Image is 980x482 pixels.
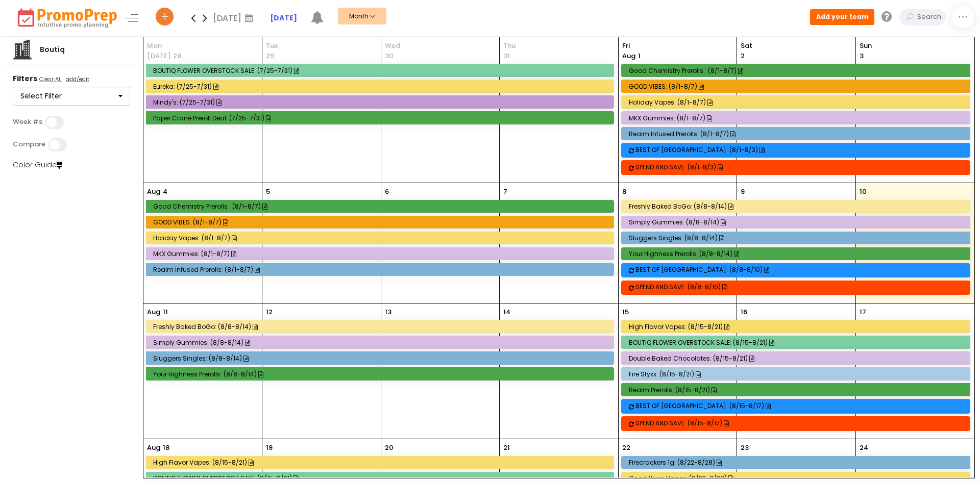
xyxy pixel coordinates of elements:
p: 2 [741,51,745,61]
p: 16 [741,307,747,317]
p: 24 [860,443,868,453]
div: BOUTIQ FLOWER OVERSTOCK SALE: (8/15-8/21) [153,474,609,482]
div: Fire Styxx: (8/15-8/21) [629,370,967,378]
div: Holiday Vapes: (8/1-8/7) [153,234,609,242]
p: 23 [741,443,749,453]
button: Select Filter [13,87,130,106]
div: Good Chemistry Prerolls : (8/1-8/7) [153,202,609,210]
p: [DATE] [147,51,170,61]
div: BEST OF [GEOGRAPHIC_DATA]: (8/15-8/17) [635,402,973,410]
div: Good Chemistry Prerolls : (8/1-8/7) [629,67,967,74]
p: 9 [741,187,745,197]
div: Realm Infused Prerolls: (8/1-8/7) [153,266,609,273]
button: Month [338,8,386,24]
u: add/edit [66,75,89,83]
span: Sun [860,41,971,51]
div: High Flavor Vapes: (8/15-8/21) [629,323,967,331]
p: 30 [385,51,394,61]
div: Paper Crane Preroll Deal: (7/25-7/31) [153,114,609,122]
span: Sat [741,41,852,51]
p: Aug [147,443,160,453]
span: Aug [622,51,635,61]
div: [DATE] [213,10,256,26]
a: add/edit [64,75,91,85]
div: Sluggers Singles: (8/8-8/14) [153,354,609,362]
p: 22 [622,443,630,453]
p: 11 [163,307,168,317]
div: Simply Gummies: (8/8-8/14) [629,218,967,226]
p: 10 [860,187,867,197]
p: 18 [163,443,169,453]
div: MKX Gummies: (8/1-8/7) [629,114,967,122]
p: 28 [173,51,181,61]
p: 7 [503,187,507,197]
div: SPEND AND SAVE: (8/8-8/10) [635,283,973,291]
div: Realm Infused Prerolls: (8/1-8/7) [629,130,967,138]
label: Week #s [13,118,42,126]
div: Double Baked Chocolates: (8/15-8/21) [629,354,967,362]
span: Thu [503,41,615,51]
div: SPEND AND SAVE: (8/1-8/3) [635,163,973,171]
p: 6 [385,187,389,197]
strong: Filters [13,73,37,84]
strong: Add your team [816,12,869,21]
span: Mon [147,41,258,51]
div: Boutiq [33,44,72,55]
div: Firecrackers 1g: (8/22-8/28) [629,459,967,466]
div: Good News Vapes: (8/22-8/28) [629,474,967,482]
div: High Flavor Vapes: (8/15-8/21) [153,459,609,466]
p: 5 [266,187,270,197]
div: Mindy's: (7/25-7/31) [153,98,609,106]
a: Color Guide [13,160,62,170]
div: MKX Gummies: (8/1-8/7) [153,250,609,258]
div: Holiday Vapes: (8/1-8/7) [629,98,967,106]
p: 14 [503,307,510,317]
p: 31 [503,51,510,61]
div: Freshly Baked BoGo: (8/8-8/14) [629,202,967,210]
p: 17 [860,307,866,317]
p: 3 [860,51,864,61]
p: 19 [266,443,273,453]
p: 13 [385,307,391,317]
p: 12 [266,307,273,317]
div: Sluggers Singles: (8/8-8/14) [629,234,967,242]
iframe: gist-messenger-bubble-iframe [945,447,970,472]
div: GOOD VIBES: (8/1-8/7) [629,83,967,90]
p: Aug [147,307,160,317]
div: BEST OF [GEOGRAPHIC_DATA]: (8/8-8/10) [635,266,973,273]
div: Your Highness Prerolls: (8/8-8/14) [629,250,967,258]
a: [DATE] [270,13,297,23]
p: 20 [385,443,394,453]
p: 29 [266,51,274,61]
span: Fri [622,41,733,51]
div: GOOD VIBES: (8/1-8/7) [153,218,609,226]
div: BEST OF [GEOGRAPHIC_DATA]: (8/1-8/3) [635,146,973,154]
img: company.png [12,39,33,60]
div: BOUTIQ FLOWER OVERSTOCK SALE: (8/15-8/21) [629,339,967,346]
label: Compare [13,140,45,148]
div: Realm Prerolls: (8/15-8/21) [629,386,967,394]
p: Aug [147,187,160,197]
div: Simply Gummies: (8/8-8/14) [153,339,609,346]
span: Wed [385,41,496,51]
p: 4 [163,187,167,197]
p: 8 [622,187,626,197]
input: Search [915,9,946,26]
p: 1 [622,51,641,61]
div: SPEND AND SAVE: (8/15-8/17) [635,419,973,427]
p: 15 [622,307,629,317]
span: Tue [266,41,377,51]
div: BOUTIQ FLOWER OVERSTOCK SALE: (7/25-7/31) [153,67,609,74]
div: Freshly Baked BoGo: (8/8-8/14) [153,323,609,331]
div: Your Highness Prerolls: (8/8-8/14) [153,370,609,378]
div: Eureka: (7/25-7/31) [153,83,609,90]
p: 21 [503,443,510,453]
button: Add your team [810,9,874,24]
